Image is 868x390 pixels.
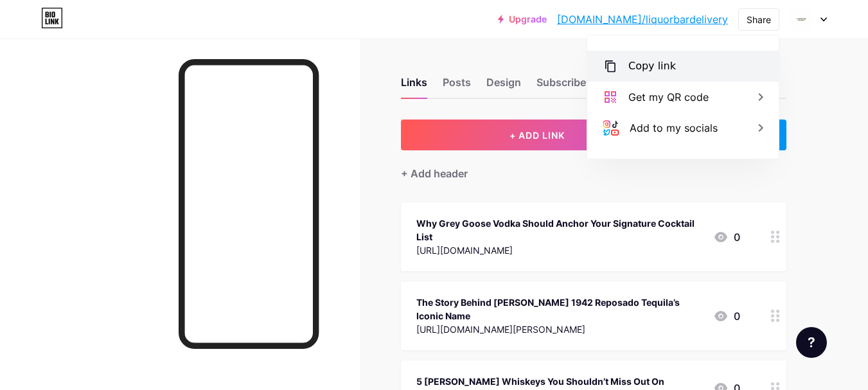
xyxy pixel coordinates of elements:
[486,75,521,98] div: Design
[628,89,709,105] div: Get my QR code
[498,14,547,24] a: Upgrade
[416,375,664,388] div: 5 [PERSON_NAME] Whiskeys You Shouldn’t Miss Out On
[628,58,676,74] div: Copy link
[509,130,565,141] span: + ADD LINK
[747,13,771,26] div: Share
[713,229,740,245] div: 0
[713,308,740,324] div: 0
[416,296,703,323] div: The Story Behind [PERSON_NAME] 1942 Reposado Tequila’s Iconic Name
[630,120,718,136] div: Add to my socials
[401,120,674,150] button: + ADD LINK
[443,75,471,98] div: Posts
[536,75,614,98] div: Subscribers
[789,7,813,31] img: liquorbardelivery
[416,244,703,257] div: [URL][DOMAIN_NAME]
[401,75,427,98] div: Links
[557,12,728,27] a: [DOMAIN_NAME]/liquorbardelivery
[416,323,703,336] div: [URL][DOMAIN_NAME][PERSON_NAME]
[401,166,468,181] div: + Add header
[416,217,703,244] div: Why Grey Goose Vodka Should Anchor Your Signature Cocktail List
